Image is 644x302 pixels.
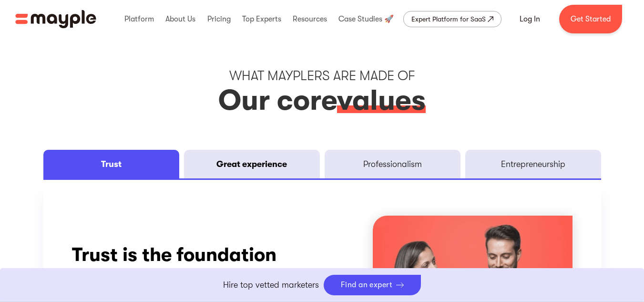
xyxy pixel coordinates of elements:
div: Great experience [216,158,287,170]
div: Pricing [205,4,233,34]
iframe: Chat Widget [596,256,644,302]
a: Expert Platform for SaaS [403,11,501,27]
a: Get Started [559,5,622,33]
div: WHAT MAYPLERS ARE MADE OF [43,67,601,84]
div: Resources [290,4,329,34]
div: Professionalism [363,158,422,170]
a: home [15,10,96,28]
div: Expert Platform for SaaS [411,13,486,25]
h2: Trust is the foundation [72,243,308,266]
p: Hire top vetted marketers [223,279,319,292]
div: Find an expert [341,281,393,290]
div: Trust [101,158,122,170]
img: Mayple logo [15,10,96,28]
a: Log In [508,8,552,31]
div: Top Experts [240,4,284,34]
h2: Our core [43,84,601,116]
div: About Us [163,4,198,34]
span: values [337,84,426,118]
div: Entrepreneurship [501,158,565,170]
div: Platform [122,4,156,34]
